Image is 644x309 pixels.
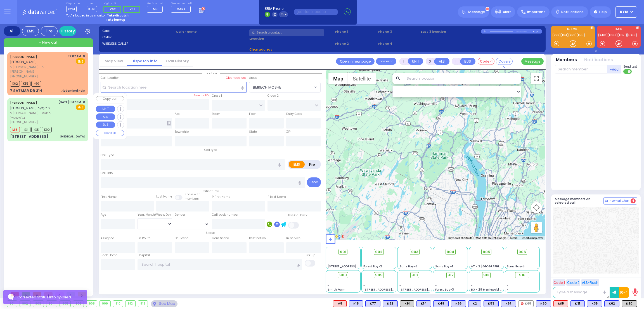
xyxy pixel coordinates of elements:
label: Cross 2 [267,94,279,98]
img: message.svg [462,10,466,14]
span: M3 [153,7,158,11]
span: [PERSON_NAME] [10,60,37,64]
label: State [249,130,257,134]
span: K-61 [87,6,97,12]
a: History [59,26,76,36]
span: Alert [503,9,511,15]
span: K35 [21,81,30,87]
span: - [471,283,473,287]
div: K18 [349,300,363,307]
span: 12:07 AM [68,54,81,58]
button: Code 2 [566,279,580,286]
span: - [507,256,508,260]
button: Map camera controls [531,202,542,213]
span: - [435,283,437,287]
div: BLS [484,300,499,307]
img: comment-alt.png [605,200,608,203]
div: 912 [126,301,135,307]
span: - [399,260,401,264]
label: Last 3 location [421,29,481,34]
span: 910 [411,272,418,278]
div: Year/Month/Week/Day [138,213,172,217]
label: Save as POI [193,93,209,97]
div: K66 [451,300,466,307]
a: FD21 [618,33,627,37]
div: K60 [536,300,551,307]
label: ZIP [286,130,290,134]
label: Township [175,130,189,134]
div: BLS [587,300,602,307]
span: Important [527,9,545,15]
span: [STREET_ADDRESS][PERSON_NAME] [399,287,452,292]
div: K35 [587,300,602,307]
label: Lines [87,2,97,5]
div: - [507,283,538,287]
label: Destination [249,236,266,241]
div: K77 [365,300,380,307]
span: - [363,283,365,287]
span: Clear address [249,47,273,52]
img: Logo [22,8,59,15]
a: Open this area in Google Maps (opens a new window) [327,233,345,240]
div: BLS [349,300,363,307]
span: You're logged in as monitor. [66,13,106,18]
label: First Name [101,195,117,199]
a: K62 [569,33,576,37]
span: Help [599,9,607,15]
label: Call Type [101,153,114,158]
button: UNIT [408,58,423,65]
span: K90 [42,127,52,132]
span: Notifications [561,9,584,15]
span: - [328,283,329,287]
span: ר' [PERSON_NAME] - ר' [PERSON_NAME] [10,65,66,74]
div: BLS [433,300,449,307]
span: Phone 2 [335,41,376,46]
button: Show street map [328,73,348,84]
span: ✕ [83,54,85,59]
span: - [399,283,401,287]
span: - [399,256,401,260]
button: Members [556,57,577,63]
button: Transfer call [376,58,396,65]
small: Share with [184,192,200,196]
label: Dispatcher [66,2,80,5]
label: Pick up [305,253,315,258]
label: Age [101,213,106,217]
span: Location [202,71,220,75]
span: 904 [447,249,454,255]
label: Fire units on call [171,2,193,5]
button: KY18 [615,6,637,18]
span: 908 [339,272,347,278]
span: [DATE] 11:37 PM [58,100,81,104]
span: 909 [375,272,383,278]
label: Call Info [101,171,113,175]
div: [MEDICAL_DATA] [60,134,85,139]
button: Show satellite imagery [348,73,376,84]
label: Call back number [212,213,238,217]
div: K68 [518,300,534,307]
span: Patient info [200,189,222,193]
div: BLS [383,300,398,307]
label: Room [212,112,220,116]
div: K53 [484,300,499,307]
a: Dispatch info [127,58,162,64]
input: Search location [403,73,521,84]
label: Caller: [102,35,174,40]
span: - [328,256,329,260]
div: ALS [553,300,568,307]
span: Send text [623,65,637,69]
span: - [328,279,329,283]
label: Caller name [176,29,248,34]
button: Code-1 [478,58,494,65]
label: Areas [249,76,257,80]
div: All [4,26,20,36]
div: M15 [553,300,568,307]
span: Internal Chat [609,199,629,203]
label: Fire [304,161,320,168]
span: Phone 1 [335,29,376,34]
div: Abdominal Pain [61,89,85,93]
span: KY18 [620,9,628,15]
strong: Take dispatch [107,13,129,18]
label: Entry Code [286,112,302,116]
span: BRIA Phone [265,6,288,11]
